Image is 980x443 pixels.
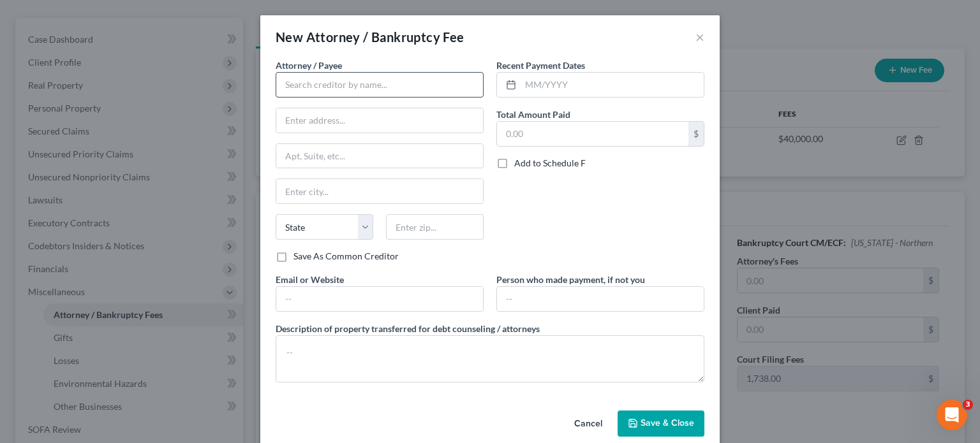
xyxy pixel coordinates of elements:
label: Save As Common Creditor [293,250,399,263]
span: Save & Close [641,418,694,429]
input: MM/YYYY [521,73,704,97]
div: $ [688,122,704,146]
input: Enter address... [276,108,483,133]
input: -- [497,287,704,311]
label: Recent Payment Dates [496,59,585,72]
label: Add to Schedule F [514,157,586,170]
span: 3 [963,400,973,410]
button: Save & Close [618,410,704,437]
input: -- [276,287,483,311]
span: Attorney / Bankruptcy Fee [306,29,464,45]
label: Email or Website [276,273,344,286]
input: Enter city... [276,179,483,203]
label: Person who made payment, if not you [496,273,645,286]
input: 0.00 [497,122,688,146]
label: Description of property transferred for debt counseling / attorneys [276,322,540,335]
input: Enter zip... [386,214,484,240]
button: Cancel [564,412,612,437]
iframe: Intercom live chat [937,400,967,430]
label: Total Amount Paid [496,108,570,121]
span: New [276,29,303,45]
button: × [695,29,704,45]
input: Search creditor by name... [276,72,484,98]
input: Apt, Suite, etc... [276,144,483,168]
span: Attorney / Payee [276,60,342,71]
